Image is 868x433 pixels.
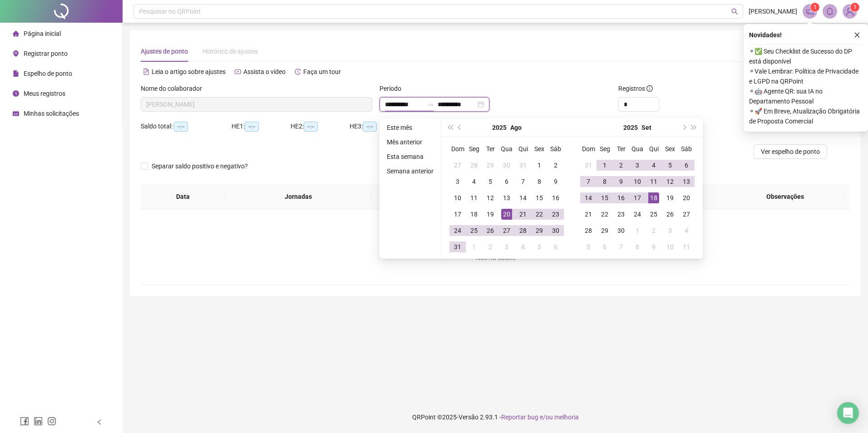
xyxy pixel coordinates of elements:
div: 2 [485,241,496,252]
div: 27 [681,209,692,220]
td: 2025-09-07 [580,173,597,190]
div: 8 [632,241,643,252]
li: Esta semana [383,151,437,162]
span: Minhas solicitações [24,110,79,117]
td: 2025-09-21 [580,206,597,222]
td: 2025-09-02 [613,157,629,173]
span: Novidades ! [749,30,782,40]
td: 2025-09-23 [613,206,629,222]
td: 2025-09-27 [678,206,695,222]
th: Qua [498,141,515,157]
div: 9 [550,176,561,187]
sup: Atualize o seu contato no menu Meus Dados [850,3,859,12]
div: 28 [518,225,528,236]
span: ⚬ 🚀 Em Breve, Atualização Obrigatória de Proposta Comercial [749,106,863,126]
span: linkedin [34,417,43,426]
span: --:-- [304,122,318,132]
div: 12 [485,192,496,203]
div: 25 [469,225,479,236]
div: 30 [550,225,561,236]
td: 2025-09-18 [646,190,662,206]
span: Leia o artigo sobre ajustes [152,68,226,75]
td: 2025-09-04 [515,239,531,255]
button: prev-year [455,118,465,137]
td: 2025-09-14 [580,190,597,206]
span: to [427,101,434,108]
td: 2025-08-21 [515,206,531,222]
td: 2025-10-09 [646,239,662,255]
td: 2025-09-10 [629,173,646,190]
div: 1 [469,241,479,252]
td: 2025-07-28 [466,157,482,173]
span: Meus registros [24,90,65,97]
div: 14 [518,192,528,203]
th: Qui [646,141,662,157]
div: 19 [485,209,496,220]
span: ⚬ Vale Lembrar: Política de Privacidade e LGPD na QRPoint [749,66,863,86]
span: bell [826,7,834,15]
label: Nome do colaborador [141,84,208,93]
td: 2025-08-25 [466,222,482,239]
div: 5 [583,241,594,252]
span: Registros [618,84,653,93]
div: 27 [452,160,463,171]
td: 2025-08-24 [449,222,466,239]
td: 2025-08-04 [466,173,482,190]
th: Ter [613,141,629,157]
td: 2025-08-12 [482,190,498,206]
span: left [96,419,103,425]
span: swap-right [427,101,434,108]
td: 2025-08-27 [498,222,515,239]
td: 2025-09-20 [678,190,695,206]
td: 2025-09-16 [613,190,629,206]
span: --:-- [245,122,259,132]
td: 2025-07-27 [449,157,466,173]
div: HE 2: [291,121,350,132]
li: Este mês [383,122,437,133]
td: 2025-10-11 [678,239,695,255]
td: 2025-09-17 [629,190,646,206]
div: 10 [632,176,643,187]
td: 2025-08-05 [482,173,498,190]
div: 4 [469,176,479,187]
span: ⚬ 🤖 Agente QR: sua IA no Departamento Pessoal [749,86,863,106]
div: 13 [681,176,692,187]
li: Semana anterior [383,166,437,177]
span: Faça um tour [303,68,341,75]
div: 19 [665,192,676,203]
span: schedule [13,110,19,117]
span: youtube [235,69,241,75]
td: 2025-09-02 [482,239,498,255]
span: info-circle [646,85,653,92]
td: 2025-10-06 [597,239,613,255]
td: 2025-10-03 [662,222,678,239]
td: 2025-09-09 [613,173,629,190]
td: 2025-08-01 [531,157,547,173]
span: --:-- [174,122,188,132]
label: Período [380,84,407,93]
span: search [731,8,738,15]
td: 2025-08-30 [547,222,564,239]
td: 2025-08-23 [547,206,564,222]
td: 2025-10-05 [580,239,597,255]
th: Sáb [678,141,695,157]
td: 2025-08-31 [449,239,466,255]
td: 2025-08-16 [547,190,564,206]
img: 92265 [843,5,857,18]
th: Seg [466,141,482,157]
th: Jornadas [225,184,371,209]
th: Dom [580,141,597,157]
td: 2025-08-11 [466,190,482,206]
td: 2025-09-01 [466,239,482,255]
div: 22 [599,209,610,220]
th: Qui [515,141,531,157]
td: 2025-09-05 [531,239,547,255]
th: Entrada 1 [371,184,462,209]
button: super-next-year [689,118,699,137]
div: 12 [665,176,676,187]
button: Ver espelho de ponto [754,144,827,159]
span: environment [13,50,19,57]
div: 21 [583,209,594,220]
div: 5 [665,160,676,171]
span: Registrar ponto [24,50,68,57]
